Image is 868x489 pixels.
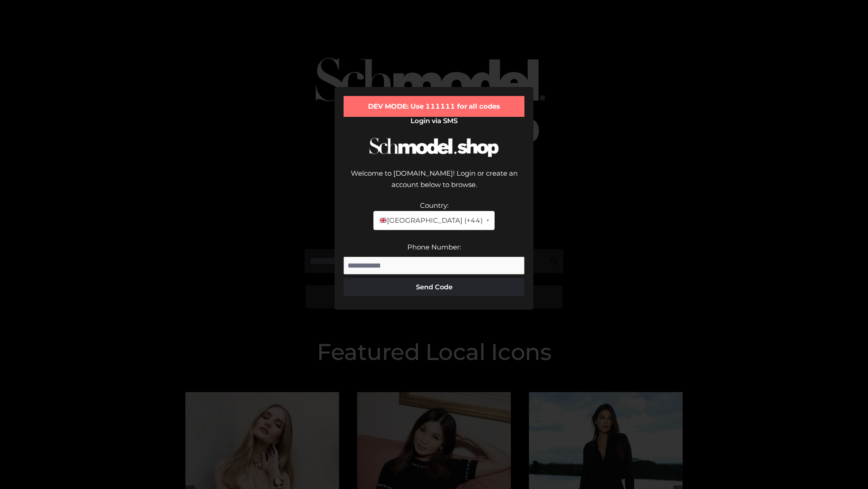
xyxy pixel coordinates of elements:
h2: Login via SMS [344,117,524,125]
img: 🇬🇧 [380,217,387,224]
span: [GEOGRAPHIC_DATA] (+44) [379,215,482,226]
div: Welcome to [DOMAIN_NAME]! Login or create an account below to browse. [344,168,524,200]
img: Schmodel Logo [366,129,502,165]
div: DEV MODE: Use 111111 for all codes [344,96,524,117]
label: Phone Number: [407,243,461,251]
button: Send Code [344,278,524,296]
label: Country: [420,201,448,210]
